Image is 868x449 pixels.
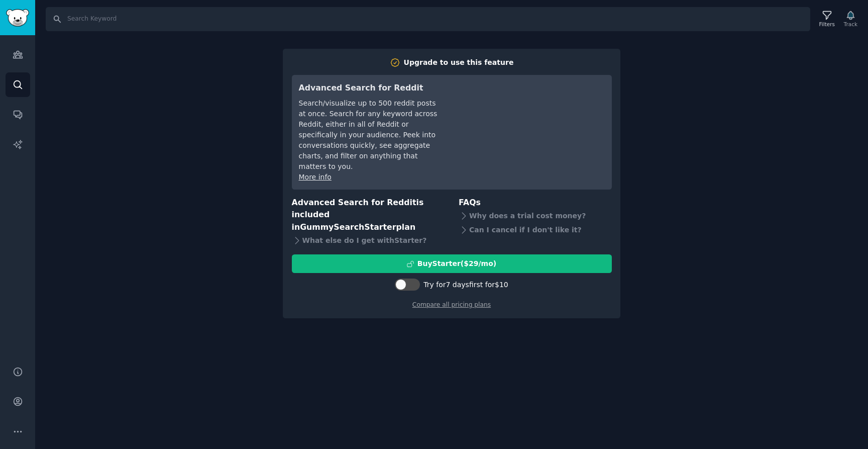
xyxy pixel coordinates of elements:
h3: Advanced Search for Reddit is included in plan [292,197,445,234]
iframe: YouTube video player [454,82,605,157]
div: What else do I get with Starter ? [292,233,445,247]
button: BuyStarter($29/mo) [292,254,612,273]
input: Search Keyword [46,7,810,31]
img: GummySearch logo [6,9,29,27]
div: Why does a trial cost money? [459,209,612,223]
a: Compare all pricing plans [412,301,491,308]
div: Buy Starter ($ 29 /mo ) [417,258,496,269]
a: More info [299,173,332,181]
div: Filters [819,21,835,28]
h3: FAQs [459,197,612,209]
div: Search/visualize up to 500 reddit posts at once. Search for any keyword across Reddit, either in ... [299,98,440,172]
div: Try for 7 days first for $10 [423,280,508,290]
div: Can I cancel if I don't like it? [459,223,612,237]
h3: Advanced Search for Reddit [299,82,440,95]
div: Upgrade to use this feature [404,57,514,68]
span: GummySearch Starter [300,222,396,232]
